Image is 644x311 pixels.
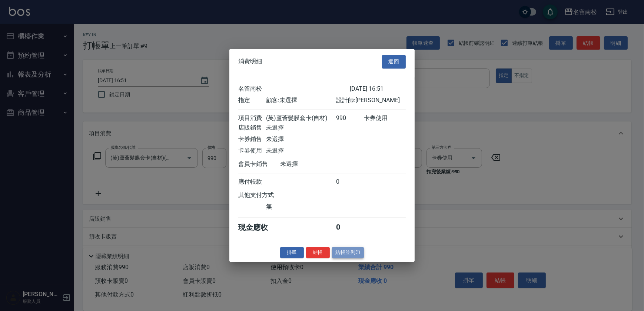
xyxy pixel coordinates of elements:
div: 卡券銷售 [238,136,266,143]
button: 結帳 [306,247,330,258]
div: 卡券使用 [238,147,266,155]
div: 0 [336,178,364,186]
div: 無 [266,203,336,211]
div: 顧客: 未選擇 [266,97,336,104]
div: 未選擇 [266,124,336,132]
div: 未選擇 [266,147,336,155]
span: 消費明細 [238,58,262,66]
div: 現金應收 [238,223,280,233]
div: (芙)蘆薈髮膜套卡(自材) [266,114,336,122]
div: 0 [336,223,364,233]
div: 設計師: [PERSON_NAME] [336,97,406,104]
button: 結帳並列印 [332,247,364,258]
div: 卡券使用 [364,114,406,122]
div: 其他支付方式 [238,191,294,199]
div: 會員卡銷售 [238,160,280,168]
button: 返回 [382,55,406,68]
div: 應付帳款 [238,178,266,186]
div: [DATE] 16:51 [350,85,406,93]
div: 名留南松 [238,85,350,93]
div: 指定 [238,97,266,104]
div: 店販銷售 [238,124,266,132]
div: 未選擇 [266,136,336,143]
div: 項目消費 [238,114,266,122]
button: 掛單 [280,247,304,258]
div: 990 [336,114,364,122]
div: 未選擇 [280,160,350,168]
